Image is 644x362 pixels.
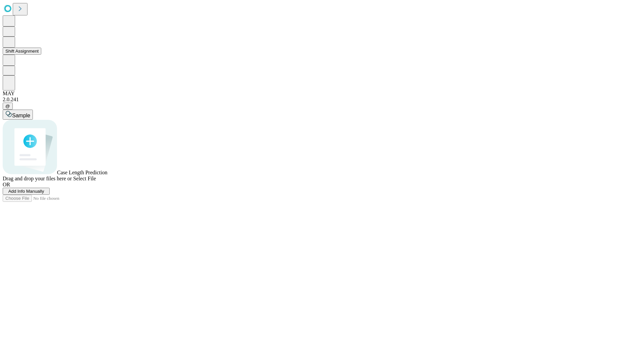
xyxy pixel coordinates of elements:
[3,110,33,120] button: Sample
[3,97,641,103] div: 2.0.241
[73,176,96,181] span: Select File
[3,176,72,181] span: Drag and drop your files here or
[3,182,10,187] span: OR
[57,170,107,175] span: Case Length Prediction
[3,90,641,97] div: MAY
[3,103,13,110] button: @
[3,48,41,55] button: Shift Assignment
[12,113,30,118] span: Sample
[3,188,50,195] button: Add Info Manually
[8,189,44,194] span: Add Info Manually
[5,104,10,109] span: @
